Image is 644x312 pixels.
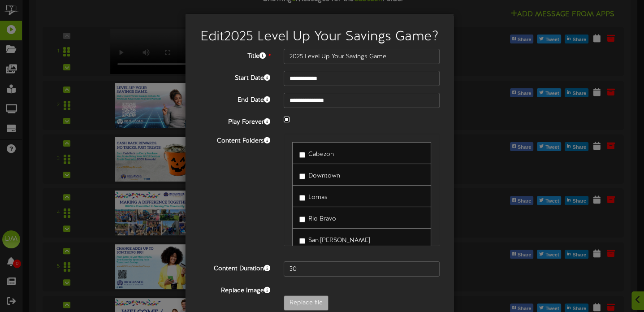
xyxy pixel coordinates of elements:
span: Downtown [308,173,340,179]
h2: Edit 2025 Level Up Your Savings Game ? [199,30,440,44]
span: Lomas [308,194,328,201]
label: Content Folders [192,134,277,146]
input: San [PERSON_NAME] [299,238,305,244]
label: End Date [192,93,277,105]
input: Cabezon [299,152,305,158]
span: Cabezon [308,151,334,158]
input: Lomas [299,195,305,201]
label: Start Date [192,71,277,83]
label: Play Forever [192,115,277,127]
input: Title [284,49,440,64]
span: San [PERSON_NAME] [308,237,370,244]
span: Rio Bravo [308,216,336,222]
label: Title [192,49,277,61]
label: Replace Image [192,283,277,295]
input: 15 [284,261,440,277]
input: Rio Bravo [299,217,305,222]
input: Downtown [299,173,305,179]
label: Content Duration [192,261,277,273]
